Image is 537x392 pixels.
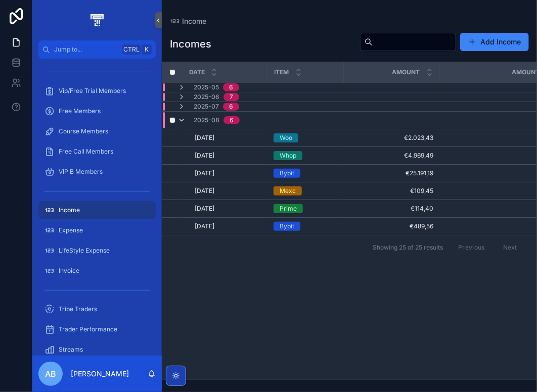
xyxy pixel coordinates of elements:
[280,204,297,213] div: Prime
[229,103,233,111] div: 6
[59,226,83,234] span: Expense
[229,83,233,91] div: 6
[195,152,214,160] span: [DATE]
[195,222,261,230] a: [DATE]
[349,187,433,195] a: €109,45
[88,12,105,28] img: App logo
[194,93,219,101] span: 2025-06
[38,163,156,181] a: VIP B Members
[274,169,337,178] a: Bybit
[59,247,110,255] span: LifeStyle Expense
[170,16,206,26] a: Income
[194,103,219,111] span: 2025-07
[195,222,214,230] span: [DATE]
[280,151,296,160] div: Whop
[373,243,443,252] span: Showing 25 of 25 results
[195,205,214,213] span: [DATE]
[38,221,156,239] a: Expense
[280,186,296,195] div: Mexc
[71,369,129,379] p: [PERSON_NAME]
[230,116,234,124] div: 6
[59,305,97,313] span: Tribe Traders
[38,82,156,100] a: Vip/Free Trial Members
[392,68,420,76] span: Amount
[274,151,337,160] a: Whop
[349,152,433,160] a: €4.969,49
[195,134,214,142] span: [DATE]
[280,222,294,231] div: Bybit
[38,262,156,280] a: Invoice
[38,102,156,120] a: Free Members
[38,40,156,59] button: Jump to...CtrlK
[195,169,261,177] a: [DATE]
[230,93,233,101] div: 7
[59,346,83,354] span: Streams
[189,68,205,76] span: Date
[274,186,337,195] a: Mexc
[275,68,289,76] span: Item
[38,340,156,359] a: Streams
[54,45,118,54] span: Jump to...
[59,168,103,176] span: VIP B Members
[280,169,294,178] div: Bybit
[195,205,261,213] a: [DATE]
[274,133,337,142] a: Woo
[38,201,156,219] a: Income
[195,169,214,177] span: [DATE]
[194,83,219,91] span: 2025-05
[195,152,261,160] a: [DATE]
[59,267,79,275] span: Invoice
[59,87,126,95] span: Vip/Free Trial Members
[143,45,151,54] span: K
[59,107,101,115] span: Free Members
[195,187,214,195] span: [DATE]
[349,134,433,142] a: €2.023,43
[59,206,80,214] span: Income
[349,222,433,230] a: €489,56
[349,205,433,213] a: €114,40
[38,241,156,260] a: LifeStyle Expense
[182,16,206,26] span: Income
[274,204,337,213] a: Prime
[274,222,337,231] a: Bybit
[38,142,156,161] a: Free Call Members
[194,116,219,124] span: 2025-08
[45,368,56,380] span: AB
[280,133,292,142] div: Woo
[38,300,156,318] a: Tribe Traders
[59,148,113,156] span: Free Call Members
[38,320,156,338] a: Trader Performance
[59,127,108,135] span: Course Members
[122,44,141,55] span: Ctrl
[195,134,261,142] a: [DATE]
[38,122,156,140] a: Course Members
[170,37,211,51] h1: Incomes
[59,325,117,333] span: Trader Performance
[32,59,162,356] div: scrollable content
[195,187,261,195] a: [DATE]
[349,169,433,177] a: €25.191,19
[460,33,529,51] button: Add Income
